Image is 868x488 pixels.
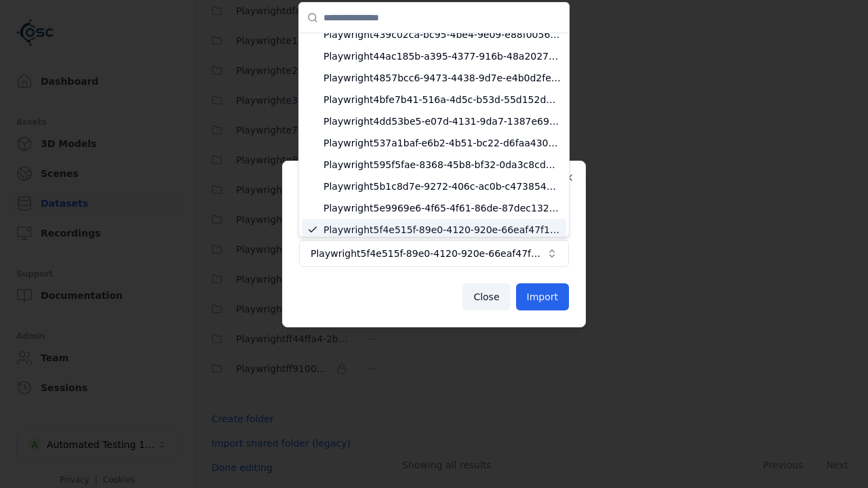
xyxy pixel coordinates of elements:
[323,201,561,215] span: Playwright5e9969e6-4f65-4f61-86de-87dec1323ad8
[323,115,561,128] span: Playwright4dd53be5-e07d-4131-9da7-1387e698fb99
[323,93,561,106] span: Playwright4bfe7b41-516a-4d5c-b53d-55d152da6343
[323,49,561,63] span: Playwright44ac185b-a395-4377-916b-48a2027a1d65
[323,71,561,85] span: Playwright4857bcc6-9473-4438-9d7e-e4b0d2fee31e
[323,180,561,193] span: Playwright5b1c8d7e-9272-406c-ac0b-c47385424f15
[323,158,561,171] span: Playwright595f5fae-8368-45b8-bf32-0da3c8cd7bd7
[323,136,561,150] span: Playwright537a1baf-e6b2-4b51-bc22-d6faa4300a2a
[323,28,561,41] span: Playwright439c02ca-bc95-4be4-9e09-e88f0056866f
[299,33,569,237] div: Suggestions
[323,223,561,237] span: Playwright5f4e515f-89e0-4120-920e-66eaf47f1949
